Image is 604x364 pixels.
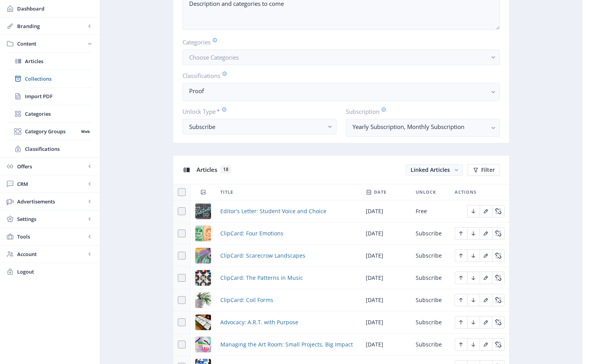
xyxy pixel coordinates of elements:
[182,119,337,134] button: Subscribe
[492,251,505,259] a: Edit page
[411,245,450,267] td: Subscribe
[455,318,467,325] a: Edit page
[220,251,305,260] a: ClipCard: Scarecrow Landscapes
[220,166,231,173] span: 18
[78,127,92,135] nb-badge: Web
[411,267,450,289] td: Subscribe
[411,166,450,173] span: Linked Articles
[195,248,211,263] img: eb66e8a1-f00a-41c4-a6e9-fdc789f3f2b8.png
[195,315,211,330] img: 9ecd28b8-a6bf-4016-ba4c-f9eb6bd7d7c0.png
[492,229,505,237] a: Edit page
[8,123,92,140] a: Category GroupsWeb
[182,71,494,80] label: Classifications
[195,292,211,308] img: b74bb9dd-ba71-4168-8934-148866c5fcde.png
[467,318,480,325] a: Edit page
[455,187,476,197] span: Actions
[492,207,505,214] a: Edit page
[467,251,480,259] a: Edit page
[455,229,467,237] a: Edit page
[17,250,86,258] span: Account
[8,105,92,122] a: Categories
[481,167,495,173] span: Filter
[411,311,450,334] td: Subscribe
[220,318,298,327] a: Advocacy: A.R.T. with Purpose
[25,145,92,153] span: Classifications
[17,233,86,240] span: Tools
[195,337,211,352] img: ad61fc1e-73b7-4606-87bd-ca335206f9fd.png
[346,119,500,137] button: Yearly Subscription, Monthly Subscription
[17,180,86,188] span: CRM
[220,295,273,305] a: ClipCard: Coil Forms
[182,38,494,46] label: Categories
[17,163,86,170] span: Offers
[480,251,492,259] a: Edit page
[182,107,330,116] label: Unlock Type
[480,207,492,214] a: Edit page
[195,203,211,219] img: 09b45544-d2c4-4866-b50d-5656508a25d0.png
[17,268,94,276] span: Logout
[17,215,86,223] span: Settings
[346,107,494,116] label: Subscription
[17,5,94,12] span: Dashboard
[361,223,411,245] td: [DATE]
[361,334,411,356] td: [DATE]
[361,289,411,311] td: [DATE]
[220,187,233,197] span: Title
[361,267,411,289] td: [DATE]
[8,53,92,70] a: Articles
[480,229,492,237] a: Edit page
[220,273,303,283] a: ClipCard: The Patterns in Music
[468,164,500,176] button: Filter
[17,198,86,205] span: Advertisements
[189,86,487,95] nb-select-label: Proof
[492,296,505,303] a: Edit page
[8,88,92,105] a: Import PDF
[220,229,283,238] a: ClipCard: Four Emotions
[220,207,326,216] a: Editor's Letter: Student Voice and Choice
[467,207,480,214] a: Edit page
[195,270,211,286] img: 94a25c7c-888a-4d11-be5c-9c2cf17c9a1d.png
[352,122,487,131] nb-select-label: Yearly Subscription, Monthly Subscription
[361,311,411,334] td: [DATE]
[25,92,92,100] span: Import PDF
[197,166,217,173] span: Articles
[361,245,411,267] td: [DATE]
[8,70,92,87] a: Collections
[361,200,411,223] td: [DATE]
[480,318,492,325] a: Edit page
[411,200,450,223] td: Free
[17,22,86,30] span: Branding
[182,49,500,65] button: Choose Categories
[455,251,467,259] a: Edit page
[467,229,480,237] a: Edit page
[8,140,92,157] a: Classifications
[17,40,86,48] span: Content
[374,187,386,197] span: Date
[189,53,239,61] span: Choose Categories
[25,57,92,65] span: Articles
[467,296,480,303] a: Edit page
[492,274,505,281] a: Edit page
[195,226,211,241] img: 21fd2abf-bae8-483a-9ee3-86bf7161dc6b.png
[406,164,463,176] button: Linked Articles
[467,274,480,281] a: Edit page
[480,296,492,303] a: Edit page
[492,318,505,325] a: Edit page
[480,274,492,281] a: Edit page
[182,83,500,101] button: Proof
[189,122,324,131] div: Subscribe
[25,110,92,118] span: Categories
[25,127,78,135] span: Category Groups
[25,75,92,83] span: Collections
[411,334,450,356] td: Subscribe
[411,223,450,245] td: Subscribe
[416,187,436,197] span: Unlock
[455,296,467,303] a: Edit page
[411,289,450,311] td: Subscribe
[455,274,467,281] a: Edit page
